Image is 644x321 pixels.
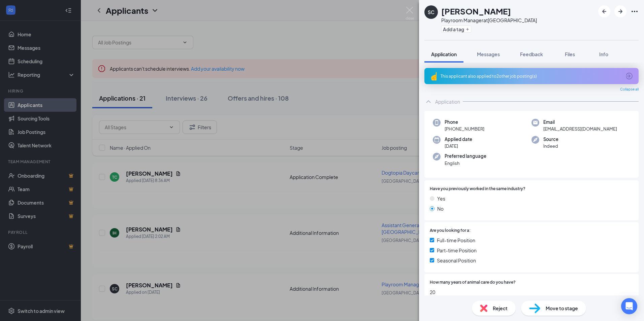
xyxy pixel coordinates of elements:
[565,51,575,57] span: Files
[437,257,476,264] span: Seasonal Position
[430,279,516,286] span: How many years of animal care do you have?
[430,288,633,296] span: 20
[430,227,471,234] span: Are you looking for a:
[441,5,511,17] h1: [PERSON_NAME]
[428,9,434,15] div: SC
[445,136,472,143] span: Applied date
[543,119,617,126] span: Email
[600,7,608,15] svg: ArrowLeftNew
[616,7,624,15] svg: ArrowRight
[441,26,471,33] button: PlusAdd a tag
[599,51,608,57] span: Info
[543,143,558,149] span: Indeed
[631,7,639,15] svg: Ellipses
[625,72,633,80] svg: ArrowCircle
[437,247,477,254] span: Part-time Position
[445,119,484,126] span: Phone
[465,27,470,31] svg: Plus
[437,237,475,244] span: Full-time Position
[546,305,578,312] span: Move to stage
[445,153,486,159] span: Preferred language
[430,186,525,192] span: Have you previously worked in the same industry?
[445,126,484,132] span: [PHONE_NUMBER]
[477,51,500,57] span: Messages
[520,51,543,57] span: Feedback
[437,205,444,212] span: No
[437,195,445,202] span: Yes
[598,5,610,17] button: ArrowLeftNew
[435,98,460,105] div: Application
[441,17,537,24] div: Playroom Manager at [GEOGRAPHIC_DATA]
[621,298,637,314] div: Open Intercom Messenger
[493,305,508,312] span: Reject
[543,136,558,143] span: Source
[620,87,639,92] span: Collapse all
[614,5,626,17] button: ArrowRight
[445,160,486,167] span: English
[543,126,617,132] span: [EMAIL_ADDRESS][DOMAIN_NAME]
[431,51,457,57] span: Application
[424,98,432,106] svg: ChevronUp
[445,143,472,149] span: [DATE]
[441,73,621,79] div: This applicant also applied to 2 other job posting(s)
